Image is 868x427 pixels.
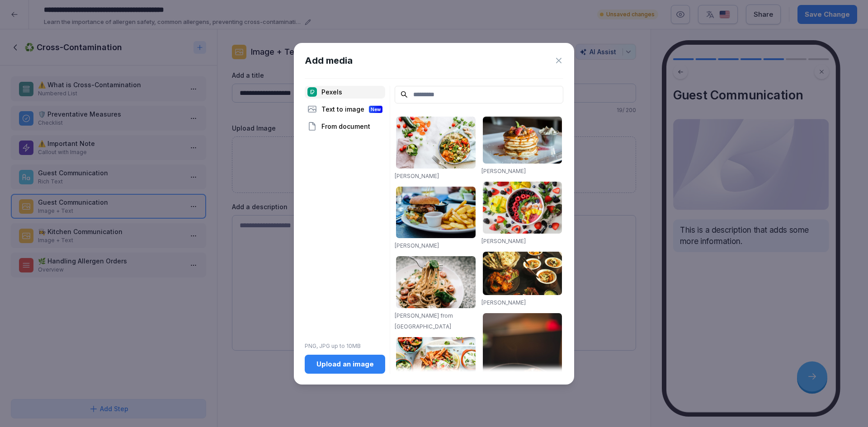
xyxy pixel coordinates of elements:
p: PNG, JPG up to 10MB [305,342,385,350]
img: pexels.png [307,87,317,97]
div: Pexels [305,86,385,99]
a: [PERSON_NAME] [481,238,526,244]
div: New [369,106,382,113]
a: [PERSON_NAME] [481,299,526,306]
div: Upload an image [312,359,378,369]
div: From document [305,120,385,133]
a: [PERSON_NAME] from [GEOGRAPHIC_DATA] [395,312,453,330]
a: [PERSON_NAME] [395,173,439,179]
a: [PERSON_NAME] [395,242,439,249]
h1: Add media [305,54,353,67]
button: Upload an image [305,355,385,374]
a: [PERSON_NAME] [481,168,526,174]
div: Text to image [305,103,385,116]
